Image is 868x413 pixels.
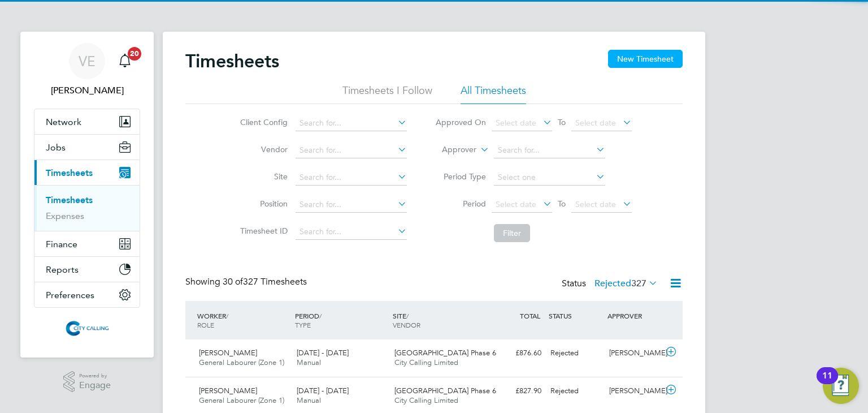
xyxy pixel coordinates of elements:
[608,50,683,68] button: New Timesheet
[237,117,288,127] label: Client Config
[494,143,605,158] input: Search for...
[435,199,486,209] label: Period
[237,144,288,154] label: Vendor
[34,282,140,307] button: Preferences
[342,84,432,104] li: Timesheets I Follow
[194,306,292,335] div: WORKER
[393,320,420,329] span: VENDOR
[79,371,111,381] span: Powered by
[496,118,536,128] span: Select date
[575,118,616,128] span: Select date
[494,224,530,242] button: Filter
[496,199,536,209] span: Select date
[575,199,616,209] span: Select date
[79,381,111,390] span: Engage
[46,239,77,249] span: Finance
[605,344,663,363] div: [PERSON_NAME]
[296,224,407,240] input: Search for...
[46,290,94,300] span: Preferences
[114,43,136,79] a: 20
[406,311,409,320] span: /
[435,171,486,182] label: Period Type
[34,43,140,97] a: VE[PERSON_NAME]
[319,311,322,320] span: /
[185,50,279,72] h2: Timesheets
[199,386,257,395] span: [PERSON_NAME]
[296,143,407,158] input: Search for...
[390,306,488,335] div: SITE
[199,395,284,405] span: General Labourer (Zone 1)
[34,135,140,160] button: Jobs
[34,319,140,337] a: Go to home page
[226,311,228,320] span: /
[296,197,407,213] input: Search for...
[546,382,605,401] div: Rejected
[426,144,476,156] label: Approver
[34,160,140,185] button: Timesheets
[605,382,663,401] div: [PERSON_NAME]
[546,306,605,326] div: STATUS
[435,117,486,127] label: Approved On
[197,320,214,329] span: ROLE
[554,196,569,211] span: To
[46,117,81,127] span: Network
[34,231,140,256] button: Finance
[562,276,660,292] div: Status
[554,115,569,130] span: To
[297,358,321,367] span: Manual
[394,386,496,395] span: [GEOGRAPHIC_DATA] Phase 6
[237,226,288,236] label: Timesheet ID
[34,109,140,134] button: Network
[46,210,84,221] a: Expenses
[631,278,646,289] span: 327
[822,376,832,390] div: 11
[394,348,496,358] span: [GEOGRAPHIC_DATA] Phase 6
[297,348,349,358] span: [DATE] - [DATE]
[297,395,321,405] span: Manual
[34,257,140,282] button: Reports
[461,84,526,104] li: All Timesheets
[223,276,243,287] span: 30 of
[223,276,307,287] span: 327 Timesheets
[487,344,546,363] div: £876.60
[394,395,458,405] span: City Calling Limited
[296,115,407,131] input: Search for...
[46,142,66,153] span: Jobs
[46,167,93,178] span: Timesheets
[46,264,79,275] span: Reports
[237,171,288,182] label: Site
[394,358,458,367] span: City Calling Limited
[34,84,140,97] span: Valeria Erdos
[594,278,658,289] label: Rejected
[46,195,93,205] a: Timesheets
[605,306,663,326] div: APPROVER
[185,276,309,288] div: Showing
[295,320,311,329] span: TYPE
[128,47,141,61] span: 20
[199,358,284,367] span: General Labourer (Zone 1)
[292,306,390,335] div: PERIOD
[79,54,96,68] span: VE
[199,348,257,358] span: [PERSON_NAME]
[63,319,111,337] img: citycalling-logo-retina.png
[546,344,605,363] div: Rejected
[63,371,111,393] a: Powered byEngage
[297,386,349,395] span: [DATE] - [DATE]
[34,185,140,231] div: Timesheets
[823,368,859,404] button: Open Resource Center, 11 new notifications
[237,199,288,209] label: Position
[296,170,407,186] input: Search for...
[487,382,546,401] div: £827.90
[494,170,605,186] input: Select one
[20,32,154,358] nav: Main navigation
[520,311,540,320] span: TOTAL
